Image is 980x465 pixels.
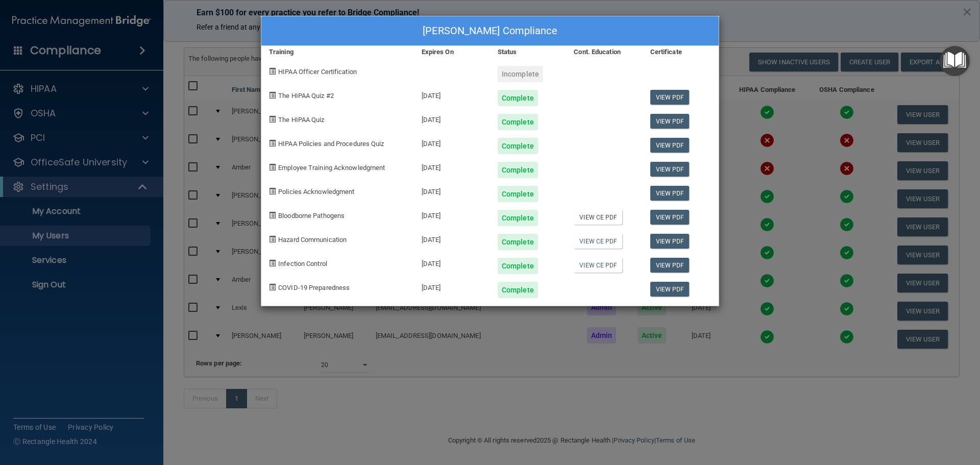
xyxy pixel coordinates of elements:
[498,66,543,82] div: Incomplete
[414,130,490,154] div: [DATE]
[278,140,384,148] span: HIPAA Policies and Procedures Quiz
[650,258,690,273] a: View PDF
[650,210,690,225] a: View PDF
[278,260,327,267] span: Infection Control
[650,138,690,153] a: View PDF
[414,202,490,226] div: [DATE]
[498,90,538,106] div: Complete
[650,90,690,105] a: View PDF
[498,258,538,274] div: Complete
[498,138,538,154] div: Complete
[498,162,538,178] div: Complete
[278,236,347,243] span: Hazard Communication
[278,284,350,291] span: COVID-19 Preparedness
[650,162,690,177] a: View PDF
[498,186,538,202] div: Complete
[574,234,622,249] a: View CE PDF
[498,234,538,250] div: Complete
[650,234,690,249] a: View PDF
[650,282,690,297] a: View PDF
[498,210,538,226] div: Complete
[574,210,622,225] a: View CE PDF
[261,46,414,58] div: Training
[650,186,690,201] a: View PDF
[278,188,354,195] span: Policies Acknowledgment
[414,106,490,130] div: [DATE]
[490,46,566,58] div: Status
[414,46,490,58] div: Expires On
[414,274,490,298] div: [DATE]
[261,16,719,46] div: [PERSON_NAME] Compliance
[414,82,490,106] div: [DATE]
[414,154,490,178] div: [DATE]
[566,46,642,58] div: Cont. Education
[574,258,622,273] a: View CE PDF
[278,116,324,124] span: The HIPAA Quiz
[414,178,490,202] div: [DATE]
[414,226,490,250] div: [DATE]
[498,282,538,298] div: Complete
[643,46,719,58] div: Certificate
[278,68,357,76] span: HIPAA Officer Certification
[278,92,334,100] span: The HIPAA Quiz #2
[498,114,538,130] div: Complete
[278,164,385,172] span: Employee Training Acknowledgment
[414,250,490,274] div: [DATE]
[278,212,345,219] span: Bloodborne Pathogens
[940,46,970,76] button: Open Resource Center
[650,114,690,129] a: View PDF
